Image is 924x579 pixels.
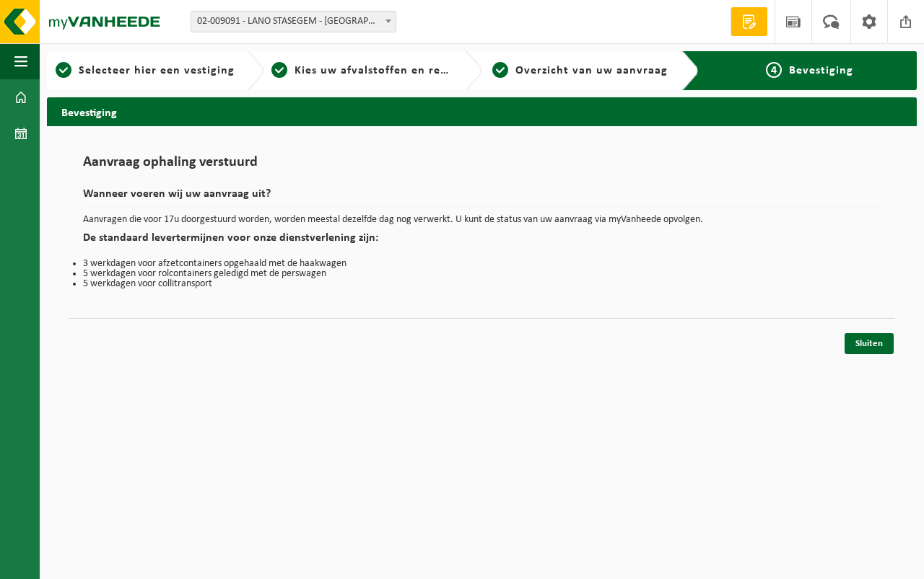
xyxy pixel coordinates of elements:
[191,11,396,32] span: 02-009091 - LANO STASEGEM - HARELBEKE
[83,279,881,289] li: 5 werkdagen voor collitransport
[83,269,881,279] li: 5 werkdagen voor rolcontainers geledigd met de perswagen
[83,188,881,208] h2: Wanneer voeren wij uw aanvraag uit?
[766,62,782,78] span: 4
[492,62,508,78] span: 3
[515,65,668,76] span: Overzicht van uw aanvraag
[79,65,235,76] span: Selecteer hier een vestiging
[789,65,853,76] span: Bevestiging
[83,232,881,252] h2: De standaard levertermijnen voor onze dienstverlening zijn:
[54,62,235,79] a: 1Selecteer hier een vestiging
[47,97,917,125] h2: Bevestiging
[845,333,894,354] a: Sluiten
[489,62,671,79] a: 3Overzicht van uw aanvraag
[83,155,881,177] h1: Aanvraag ophaling verstuurd
[56,62,71,78] span: 1
[83,215,881,225] p: Aanvragen die voor 17u doorgestuurd worden, worden meestal dezelfde dag nog verwerkt. U kunt de s...
[191,12,396,32] span: 02-009091 - LANO STASEGEM - HARELBEKE
[271,62,287,78] span: 2
[83,259,881,269] li: 3 werkdagen voor afzetcontainers opgehaald met de haakwagen
[295,65,493,76] span: Kies uw afvalstoffen en recipiënten
[271,62,453,79] a: 2Kies uw afvalstoffen en recipiënten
